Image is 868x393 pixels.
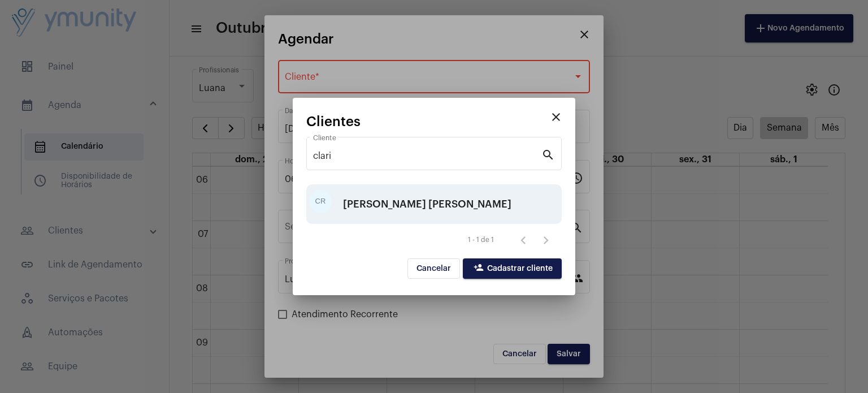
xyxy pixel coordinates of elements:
[472,262,485,276] mat-icon: person_add
[512,228,535,251] button: Página anterior
[309,190,332,213] div: CR
[343,187,511,221] div: [PERSON_NAME] [PERSON_NAME]
[416,265,451,273] span: Cancelar
[463,258,562,279] button: Cadastrar cliente
[541,148,555,161] mat-icon: search
[549,110,563,124] mat-icon: close
[535,228,557,251] button: Próxima página
[313,151,541,161] input: Pesquisar cliente
[306,114,361,129] span: Clientes
[472,265,553,273] span: Cadastrar cliente
[468,236,494,244] div: 1 - 1 de 1
[407,258,460,279] button: Cancelar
